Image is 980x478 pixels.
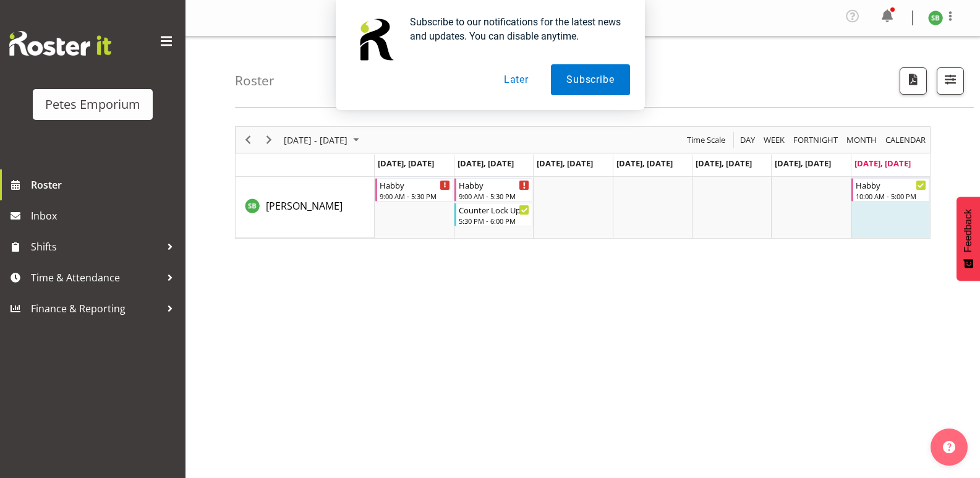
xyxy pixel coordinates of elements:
img: notification icon [351,15,400,64]
button: Subscribe [551,64,629,95]
button: Previous [240,132,257,148]
span: calendar [884,132,927,148]
button: Timeline Month [845,132,879,148]
div: 10:00 AM - 5:00 PM [856,191,926,201]
span: [DATE], [DATE] [696,158,752,169]
table: Timeline Week of September 7, 2025 [375,177,930,238]
button: Time Scale [685,132,728,148]
div: Next [258,127,279,153]
button: Month [884,132,928,148]
span: Day [739,132,756,148]
div: Stephanie Burdan"s event - Habby Begin From Monday, September 1, 2025 at 9:00:00 AM GMT+12:00 End... [375,178,453,202]
div: Habby [380,179,450,191]
span: [DATE], [DATE] [616,158,673,169]
div: Habby [459,179,529,191]
button: Timeline Week [762,132,787,148]
span: Shifts [31,237,161,256]
span: Week [762,132,786,148]
span: [DATE] - [DATE] [283,132,349,148]
span: Roster [31,176,179,194]
span: Time Scale [686,132,726,148]
a: [PERSON_NAME] [266,198,343,213]
div: Stephanie Burdan"s event - Counter Lock Up Begin From Tuesday, September 2, 2025 at 5:30:00 PM GM... [454,203,532,226]
button: September 01 - 07, 2025 [282,132,365,148]
div: Habby [856,179,926,191]
div: 5:30 PM - 6:00 PM [459,216,529,226]
span: Feedback [963,209,974,252]
span: [PERSON_NAME] [266,199,343,213]
span: Month [845,132,878,148]
span: [DATE], [DATE] [854,158,911,169]
button: Later [488,64,544,95]
img: help-xxl-2.png [943,441,955,453]
div: 9:00 AM - 5:30 PM [380,191,450,201]
div: Stephanie Burdan"s event - Habby Begin From Tuesday, September 2, 2025 at 9:00:00 AM GMT+12:00 En... [454,178,532,202]
span: Finance & Reporting [31,299,161,318]
button: Next [261,132,278,148]
div: Previous [237,127,258,153]
div: Subscribe to our notifications for the latest news and updates. You can disable anytime. [400,15,630,43]
button: Fortnight [791,132,840,148]
td: Stephanie Burdan resource [236,177,375,238]
button: Feedback - Show survey [957,197,980,281]
div: Stephanie Burdan"s event - Habby Begin From Sunday, September 7, 2025 at 10:00:00 AM GMT+12:00 En... [851,178,929,202]
span: Fortnight [792,132,839,148]
div: 9:00 AM - 5:30 PM [459,191,529,201]
button: Timeline Day [738,132,757,148]
div: Counter Lock Up [459,203,529,216]
span: [DATE], [DATE] [378,158,434,169]
span: [DATE], [DATE] [458,158,514,169]
span: Inbox [31,207,179,225]
span: [DATE], [DATE] [537,158,593,169]
span: [DATE], [DATE] [775,158,831,169]
span: Time & Attendance [31,268,161,287]
div: Timeline Week of September 7, 2025 [235,126,931,239]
